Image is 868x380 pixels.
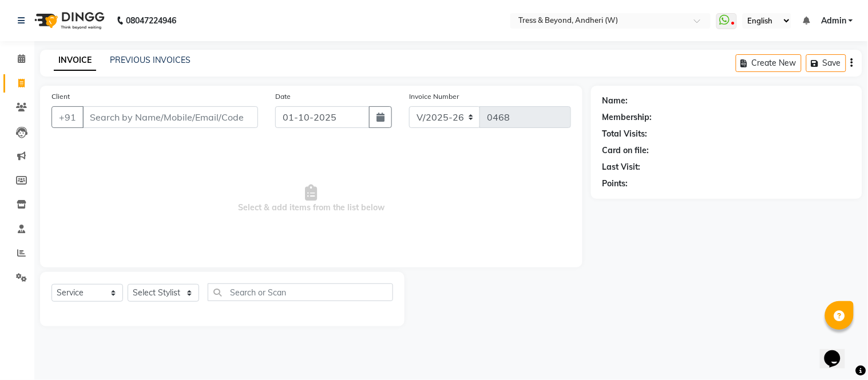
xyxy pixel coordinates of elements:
[603,161,641,173] div: Last Visit:
[208,283,393,301] input: Search or Scan
[821,15,846,27] span: Admin
[54,50,96,71] a: INVOICE
[110,55,191,65] a: PREVIOUS INVOICES
[82,106,258,128] input: Search by Name/Mobile/Email/Code
[409,91,459,102] label: Invoice Number
[603,178,628,190] div: Points:
[126,5,176,37] b: 08047224946
[736,54,802,72] button: Create New
[820,334,857,369] iframe: chat widget
[603,145,649,157] div: Card on file:
[603,95,628,107] div: Name:
[275,91,291,102] label: Date
[29,5,108,37] img: logo
[603,128,648,140] div: Total Visits:
[603,111,652,123] div: Membership:
[51,91,70,102] label: Client
[51,106,84,128] button: +91
[806,54,846,72] button: Save
[51,142,571,256] span: Select & add items from the list below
